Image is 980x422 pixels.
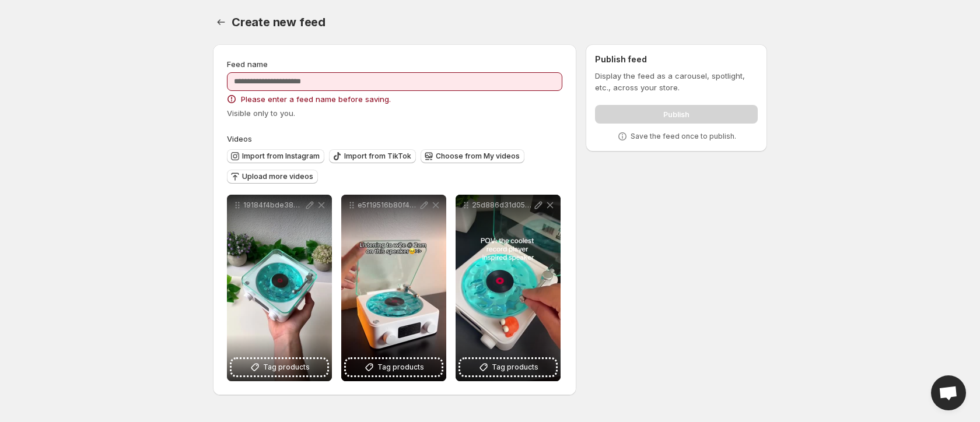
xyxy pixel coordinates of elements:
[242,152,320,161] span: Import from Instagram
[931,375,966,410] a: Open chat
[227,170,318,184] button: Upload more videos
[329,149,416,163] button: Import from TikTok
[492,361,538,373] span: Tag products
[227,134,252,143] span: Videos
[227,108,295,118] span: Visible only to you.
[631,132,736,141] p: Save the feed once to publish.
[213,14,229,30] button: Settings
[377,361,424,373] span: Tag products
[344,152,411,161] span: Import from TikTok
[242,172,313,181] span: Upload more videos
[421,149,524,163] button: Choose from My videos
[227,149,324,163] button: Import from Instagram
[346,359,442,375] button: Tag products
[232,359,327,375] button: Tag products
[341,195,446,381] div: e5f19516b80f4c36b9c4904f0385d641Tag products
[472,201,533,210] p: 25d886d31d054d7d903aabfe53c9ef27
[263,361,310,373] span: Tag products
[227,59,268,69] span: Feed name
[243,201,304,210] p: 19184f4bde384a86aaeaaef16af13f4c
[456,195,561,381] div: 25d886d31d054d7d903aabfe53c9ef27Tag products
[595,54,758,65] h2: Publish feed
[232,15,325,29] span: Create new feed
[436,152,520,161] span: Choose from My videos
[358,201,418,210] p: e5f19516b80f4c36b9c4904f0385d641
[595,70,758,93] p: Display the feed as a carousel, spotlight, etc., across your store.
[460,359,556,375] button: Tag products
[241,93,391,105] span: Please enter a feed name before saving.
[227,195,332,381] div: 19184f4bde384a86aaeaaef16af13f4cTag products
